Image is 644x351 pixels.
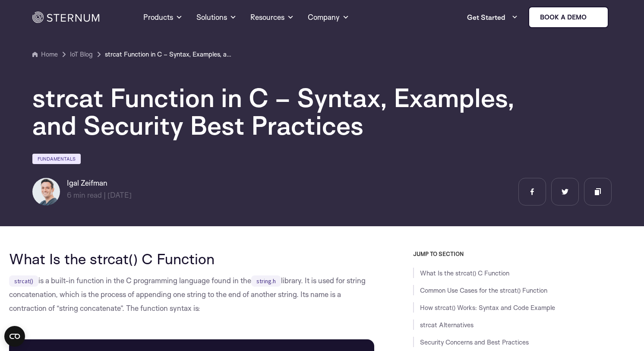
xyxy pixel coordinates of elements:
[528,6,609,28] a: Book a demo
[67,190,72,199] span: 6
[250,2,294,33] a: Resources
[420,321,474,329] a: strcat Alternatives
[67,190,106,199] span: min read |
[70,49,93,60] a: IoT Blog
[32,178,60,206] img: Igal Zeifman
[143,2,183,33] a: Products
[420,286,547,294] a: Common Use Cases for the strcat() Function
[107,190,132,199] span: [DATE]
[9,274,374,315] p: is a built-in function in the C programming language found in the library. It is used for string ...
[32,154,81,164] a: Fundamentals
[413,250,635,257] h3: JUMP TO SECTION
[590,14,597,21] img: sternum iot
[4,326,25,347] button: Open CMP widget
[105,49,234,60] a: strcat Function in C – Syntax, Examples, and Security Best Practices
[67,178,132,188] h6: Igal Zeifman
[32,84,550,139] h1: strcat Function in C – Syntax, Examples, and Security Best Practices
[308,2,349,33] a: Company
[420,338,529,346] a: Security Concerns and Best Practices
[467,9,518,26] a: Get Started
[9,250,374,267] h2: What Is the strcat() C Function
[32,49,58,60] a: Home
[420,269,509,277] a: What Is the strcat() C Function
[196,2,237,33] a: Solutions
[9,275,38,287] code: strcat()
[251,275,281,287] code: string.h
[420,304,555,312] a: How strcat() Works: Syntax and Code Example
